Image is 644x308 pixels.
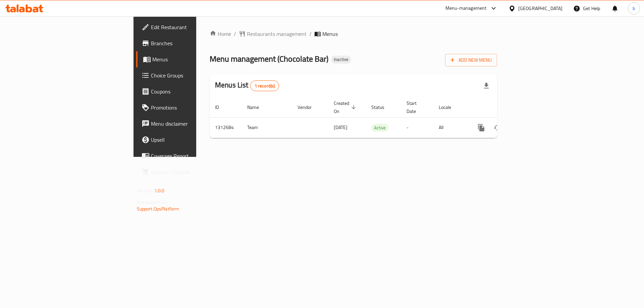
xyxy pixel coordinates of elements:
[334,99,358,115] span: Created On
[439,103,460,111] span: Locale
[250,80,279,91] div: Total records count
[633,5,635,12] span: b
[478,78,494,94] div: Export file
[247,30,307,38] span: Restaurants management
[331,56,351,64] div: Inactive
[137,198,168,206] span: Get support on:
[137,204,179,213] a: Support.OpsPlatform
[215,103,228,111] span: ID
[136,19,241,35] a: Edit Restaurant
[151,71,236,79] span: Choice Groups
[331,57,351,62] span: Inactive
[401,117,433,138] td: -
[136,148,241,164] a: Coverage Report
[210,97,543,138] table: enhanced table
[151,104,236,112] span: Promotions
[334,123,347,132] span: [DATE]
[473,120,489,136] button: more
[309,30,312,38] li: /
[210,51,328,66] span: Menu management ( Chocolate Bar )
[151,168,236,176] span: Grocery Checklist
[210,30,497,38] nav: breadcrumb
[136,67,241,83] a: Choice Groups
[247,103,268,111] span: Name
[136,51,241,67] a: Menus
[407,99,425,115] span: Start Date
[136,116,241,132] a: Menu disclaimer
[371,124,388,132] span: Active
[445,54,497,66] button: Add New Menu
[151,120,236,128] span: Menu disclaimer
[136,83,241,100] a: Coupons
[136,132,241,148] a: Upsell
[298,103,320,111] span: Vendor
[154,186,165,195] span: 1.0.0
[322,30,338,38] span: Menus
[371,103,393,111] span: Status
[152,55,236,63] span: Menus
[137,186,153,195] span: Version:
[445,4,487,12] div: Menu-management
[251,83,279,89] span: 1 record(s)
[151,23,236,31] span: Edit Restaurant
[239,30,307,38] a: Restaurants management
[215,80,279,91] h2: Menus List
[450,56,492,64] span: Add New Menu
[151,87,236,96] span: Coupons
[136,164,241,180] a: Grocery Checklist
[136,35,241,51] a: Branches
[489,120,505,136] button: Change Status
[151,136,236,144] span: Upsell
[151,39,236,47] span: Branches
[136,100,241,116] a: Promotions
[151,152,236,160] span: Coverage Report
[518,5,562,12] div: [GEOGRAPHIC_DATA]
[242,117,292,138] td: Team
[468,97,543,118] th: Actions
[433,117,468,138] td: All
